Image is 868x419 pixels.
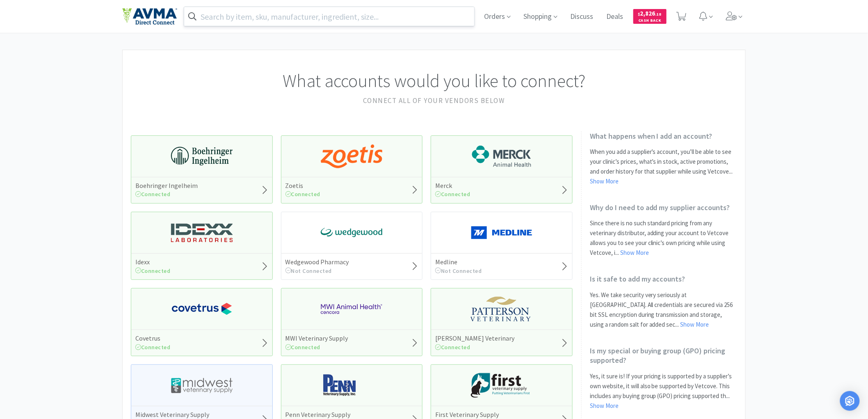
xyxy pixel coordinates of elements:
[286,334,348,343] h5: MWI Veterinary Supply
[471,297,532,321] img: f5e969b455434c6296c6d81ef179fa71_3.png
[135,190,171,198] span: Connected
[656,11,662,17] span: . 18
[435,334,514,343] h5: [PERSON_NAME] Veterinary
[681,321,709,328] a: Show More
[471,220,532,245] img: a646391c64b94eb2892348a965bf03f3_134.png
[286,258,349,266] h5: Wedgewood Pharmacy
[135,343,171,351] span: Connected
[435,258,482,266] h5: Medline
[435,410,499,419] h5: First Veterinary Supply
[638,11,640,17] span: $
[590,371,737,411] p: Yes, it sure is! If your pricing is supported by a supplier’s own website, it will also be suppor...
[435,343,471,351] span: Connected
[122,8,177,25] img: e4e33dab9f054f5782a47901c742baa9_102.png
[590,218,737,258] p: Since there is no such standard pricing from any veterinary distributor, adding your account to V...
[321,144,382,169] img: a673e5ab4e5e497494167fe422e9a3ab.png
[590,274,737,284] h2: Is it safe to add my accounts?
[135,267,171,275] span: Connected
[590,402,619,410] a: Show More
[590,346,737,365] h2: Is my special or buying group (GPO) pricing supported?
[131,95,737,106] h2: Connect all of your vendors below
[633,5,667,27] a: $2,826.18Cash Back
[590,177,619,185] a: Show More
[590,147,737,186] p: When you add a supplier’s account, you’ll be able to see your clinic’s prices, what’s in stock, a...
[321,220,382,245] img: e40baf8987b14801afb1611fffac9ca4_8.png
[286,267,332,275] span: Not Connected
[590,203,737,212] h2: Why do I need to add my supplier accounts?
[171,297,233,321] img: 77fca1acd8b6420a9015268ca798ef17_1.png
[435,190,471,198] span: Connected
[590,290,737,330] p: Yes. We take security very seriously at [GEOGRAPHIC_DATA]. All credentials are secured via 256 bi...
[131,66,737,95] h1: What accounts would you like to connect?
[471,373,532,398] img: 67d67680309e4a0bb49a5ff0391dcc42_6.png
[286,181,321,190] h5: Zoetis
[135,258,171,266] h5: Idexx
[184,7,474,26] input: Search by item, sku, manufacturer, ingredient, size...
[135,181,198,190] h5: Boehringer Ingelheim
[135,334,171,343] h5: Covetrus
[638,9,662,17] span: 2,826
[567,13,597,21] a: Discuss
[435,267,482,275] span: Not Connected
[135,410,231,419] h5: Midwest Veterinary Supply
[620,249,649,256] a: Show More
[638,18,662,24] span: Cash Back
[171,144,233,169] img: 730db3968b864e76bcafd0174db25112_22.png
[603,13,627,21] a: Deals
[286,410,351,419] h5: Penn Veterinary Supply
[840,391,860,411] div: Open Intercom Messenger
[171,220,233,245] img: 13250b0087d44d67bb1668360c5632f9_13.png
[590,131,737,141] h2: What happens when I add an account?
[286,343,321,351] span: Connected
[321,297,382,321] img: f6b2451649754179b5b4e0c70c3f7cb0_2.png
[435,181,471,190] h5: Merck
[321,373,382,398] img: e1133ece90fa4a959c5ae41b0808c578_9.png
[286,190,321,198] span: Connected
[471,144,532,169] img: 6d7abf38e3b8462597f4a2f88dede81e_176.png
[171,373,233,398] img: 4dd14cff54a648ac9e977f0c5da9bc2e_5.png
